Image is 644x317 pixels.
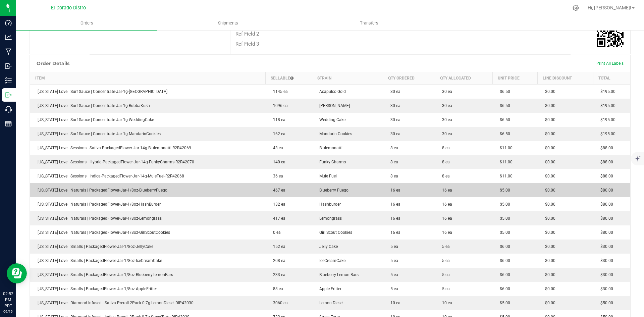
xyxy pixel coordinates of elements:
span: Mandarin Cookies [316,131,352,136]
span: 417 ea [270,216,285,221]
span: $5.00 [496,188,510,193]
span: 30 ea [387,117,400,122]
p: 02:52 PM PDT [3,291,13,309]
span: $0.00 [542,258,555,263]
span: 10 ea [387,301,400,305]
span: $0.00 [542,202,555,207]
span: Wedding Cake [316,117,345,122]
span: 5 ea [387,244,398,249]
span: $6.50 [496,131,510,136]
span: $0.00 [542,301,555,305]
span: $195.00 [597,131,615,136]
span: 8 ea [387,174,398,178]
span: 16 ea [387,216,400,221]
span: 16 ea [387,202,400,207]
inline-svg: Manufacturing [5,48,12,55]
span: $11.00 [496,174,513,178]
span: $11.00 [496,160,513,164]
span: 8 ea [439,174,450,178]
span: Mule Fuel [316,174,337,178]
span: Blueberry Fuego [316,188,348,193]
span: 0 ea [270,230,281,235]
span: El Dorado Distro [51,5,86,11]
span: 5 ea [439,244,450,249]
inline-svg: Call Center [5,106,12,113]
span: 30 ea [387,103,400,108]
span: [US_STATE] Love | Smalls | PackagedFlower-Jar-1/8oz-JellyCake [34,244,153,249]
span: Funky Charms [316,160,346,164]
th: Strain [312,72,383,84]
span: $195.00 [597,117,615,122]
th: Qty Allocated [435,72,492,84]
span: 16 ea [387,188,400,193]
span: 140 ea [270,160,285,164]
span: $0.00 [542,160,555,164]
span: 8 ea [439,160,450,164]
th: Unit Price [492,72,538,84]
span: 30 ea [387,89,400,94]
span: $6.00 [496,286,510,291]
h1: Order Details [37,61,69,66]
span: 5 ea [439,258,450,263]
span: Blueberry Lemon Bars [316,272,359,277]
span: Orders [71,20,102,26]
span: $0.00 [542,272,555,277]
th: Item [30,72,266,84]
span: 5 ea [439,286,450,291]
span: $5.00 [496,301,510,305]
span: 36 ea [270,174,283,178]
span: 88 ea [270,286,283,291]
span: [US_STATE] Love | Naturals | PackagedFlower-Jar-1/8oz-BlueberryFuego [34,188,167,193]
span: $6.00 [496,258,510,263]
span: 5 ea [387,286,398,291]
span: Acapulco Gold [316,89,346,94]
span: $0.00 [542,244,555,249]
span: 208 ea [270,258,285,263]
span: 152 ea [270,244,285,249]
span: [US_STATE] Love | Surf Sauce | Concentrate-Jar-1g-[GEOGRAPHIC_DATA] [34,89,167,94]
inline-svg: Inventory [5,77,12,84]
span: 1145 ea [270,89,288,94]
span: [US_STATE] Love | Naturals | PackagedFlower-Jar-1/8oz-GirlScoutCookies [34,230,170,235]
span: $195.00 [597,103,615,108]
span: $80.00 [597,230,613,235]
span: $6.50 [496,89,510,94]
span: Lemongrass [316,216,342,221]
span: 3060 ea [270,301,288,305]
span: $50.00 [597,301,613,305]
img: Scan me! [597,20,624,47]
qrcode: 00004776 [597,20,624,47]
th: Line Discount [538,72,593,84]
span: $88.00 [597,146,613,150]
span: $88.00 [597,160,613,164]
span: Jelly Cake [316,244,338,249]
span: [US_STATE] Love | Surf Sauce | Concentrate-Jar-1g-BubbaKush [34,103,150,108]
span: 5 ea [439,272,450,277]
span: [US_STATE] Love | Sessions | Indica-PackagedFlower-Jar-14g-MuleFuel-R2R42068 [34,174,184,178]
span: [US_STATE] Love | Smalls | PackagedFlower-Jar-1/8oz-BlueberryLemonBars [34,272,173,277]
span: $6.00 [496,272,510,277]
span: $195.00 [597,89,615,94]
span: 233 ea [270,272,285,277]
span: $6.00 [496,244,510,249]
a: Orders [16,16,157,30]
span: $0.00 [542,174,555,178]
th: Qty Ordered [383,72,435,84]
span: $0.00 [542,131,555,136]
iframe: Resource center [7,263,27,283]
span: $80.00 [597,216,613,221]
span: $30.00 [597,286,613,291]
span: $0.00 [542,286,555,291]
span: $30.00 [597,244,613,249]
span: Ref Field 3 [235,41,259,47]
span: 8 ea [387,146,398,150]
span: [US_STATE] Love | Smalls | PackagedFlower-Jar-1/8oz-AppleFritter [34,286,157,291]
a: Transfers [299,16,440,30]
span: [US_STATE] Love | Surf Sauce | Concentrate-Jar-1g-WeddingCake [34,117,154,122]
span: $5.00 [496,230,510,235]
span: 5 ea [387,272,398,277]
span: $5.00 [496,202,510,207]
span: 8 ea [439,146,450,150]
inline-svg: Dashboard [5,19,12,26]
span: [US_STATE] Love | Diamond Infused | Sativa-Preroll-2Pack-0.7g-LemonDiesel-DIP42030 [34,301,194,305]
